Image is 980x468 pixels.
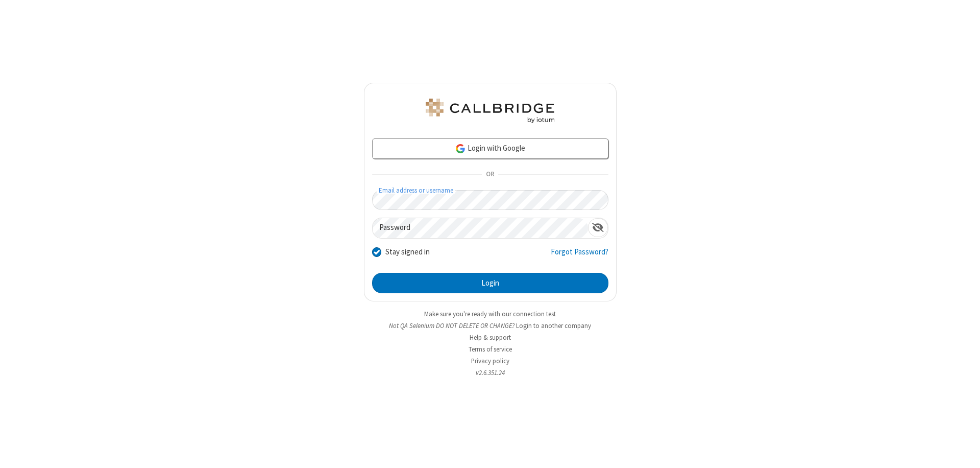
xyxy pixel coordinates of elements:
a: Forgot Password? [551,246,608,266]
span: OR [482,168,498,182]
a: Login with Google [372,138,608,159]
label: Stay signed in [385,246,430,258]
div: Show password [588,218,608,237]
img: google-icon.png [455,143,466,154]
input: Email address or username [372,190,608,210]
a: Help & support [470,333,511,342]
img: QA Selenium DO NOT DELETE OR CHANGE [424,99,556,123]
li: Not QA Selenium DO NOT DELETE OR CHANGE? [364,321,617,331]
a: Make sure you're ready with our connection test [424,310,556,318]
a: Terms of service [469,345,512,354]
input: Password [373,218,588,238]
a: Privacy policy [471,357,509,365]
button: Login [372,273,608,293]
li: v2.6.351.24 [364,368,617,378]
button: Login to another company [516,321,591,331]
